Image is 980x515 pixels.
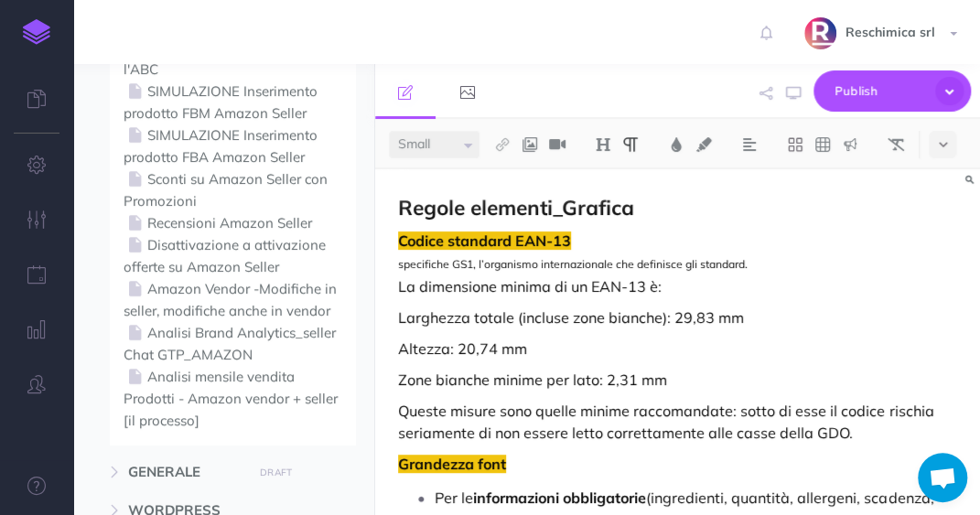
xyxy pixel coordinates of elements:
[836,24,944,40] span: Reschimica srl
[549,137,565,152] img: Add video button
[741,137,758,152] img: Alignment dropdown menu button
[398,194,634,220] span: Regole elementi_Grafica
[124,168,342,212] a: Sconti su Amazon Seller con Promozioni
[260,467,292,478] small: DRAFT
[473,488,646,507] strong: informazioni obbligatorie
[842,137,858,152] img: Callout dropdown menu button
[124,124,342,168] a: SIMULAZIONE Inserimento prodotto FBA Amazon Seller
[813,70,971,112] button: Publish
[128,461,242,483] span: GENERALE
[398,400,957,444] p: Queste misure sono quelle minime raccomandate: sotto di esse il codice rischia seriamente di non ...
[522,137,538,152] img: Add image button
[398,369,957,391] p: Zone bianche minime per lato: 2,31 mm
[398,231,571,250] span: Codice standard EAN-13
[814,137,831,152] img: Create table button
[398,306,957,328] p: Larghezza totale (incluse zone bianche): 29,83 mm
[398,338,957,359] p: Altezza: 20,74 mm
[695,137,712,152] img: Text background color button
[398,257,748,271] span: specifiche GS1, l’organismo internazionale che definisce gli standard.
[253,462,299,483] button: DRAFT
[23,19,50,45] img: logo-mark.svg
[124,278,342,322] a: Amazon Vendor -Modifiche in seller, modifiche anche in vendor
[124,234,342,278] a: Disattivazione a attivazione offerte su Amazon Seller
[124,366,342,432] a: Analisi mensile vendita Prodotti - Amazon vendor + seller [il processo]
[398,230,957,297] p: La dimensione minima di un EAN-13 è:
[668,137,684,152] img: Text color button
[622,137,639,152] img: Paragraph button
[918,453,967,502] a: Aprire la chat
[124,80,342,124] a: SIMULAZIONE Inserimento prodotto FBM Amazon Seller
[124,212,342,234] a: Recensioni Amazon Seller
[398,455,506,473] span: Grandezza font
[804,17,836,49] img: SYa4djqk1Oq5LKxmPekz2tk21Z5wK9RqXEiubV6a.png
[835,77,926,105] span: Publish
[888,137,904,152] img: Clear styles button
[595,137,611,152] img: Headings dropdown button
[124,322,342,366] a: Analisi Brand Analytics_seller Chat GTP_AMAZON
[494,137,511,152] img: Link button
